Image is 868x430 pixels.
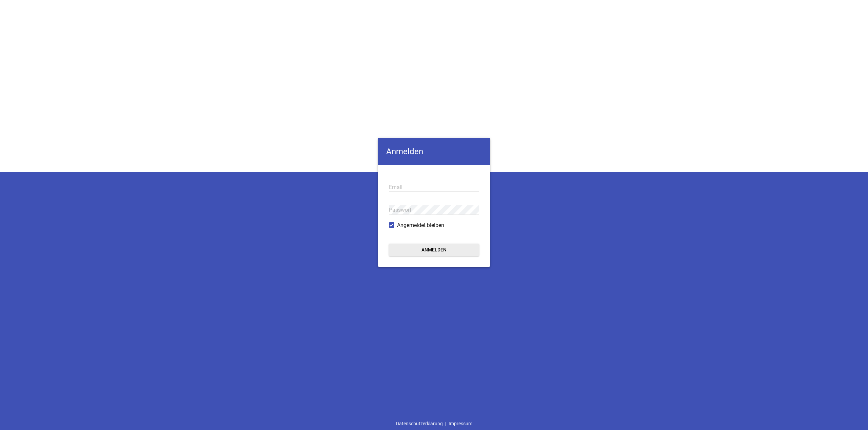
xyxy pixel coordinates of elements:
[397,221,444,229] span: Angemeldet bleiben
[378,138,490,165] h4: Anmelden
[446,417,475,430] a: Impressum
[394,417,445,430] a: Datenschutzerklärung
[394,417,475,430] div: |
[389,244,479,256] button: Anmelden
